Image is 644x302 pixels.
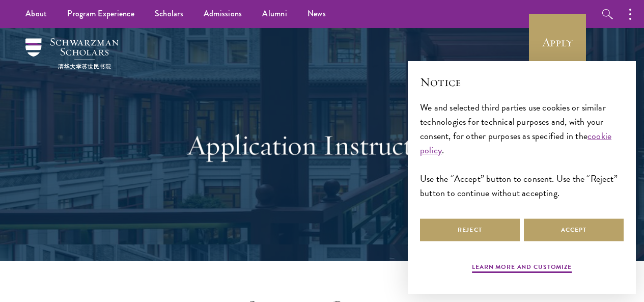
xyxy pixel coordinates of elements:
[420,129,611,157] a: cookie policy
[472,262,572,274] button: Learn more and customize
[147,127,498,162] h1: Application Instructions
[420,100,624,201] div: We and selected third parties use cookies or similar technologies for technical purposes and, wit...
[524,218,624,241] button: Accept
[529,14,586,71] a: Apply
[420,218,520,241] button: Reject
[420,73,624,91] h2: Notice
[25,38,119,69] img: Schwarzman Scholars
